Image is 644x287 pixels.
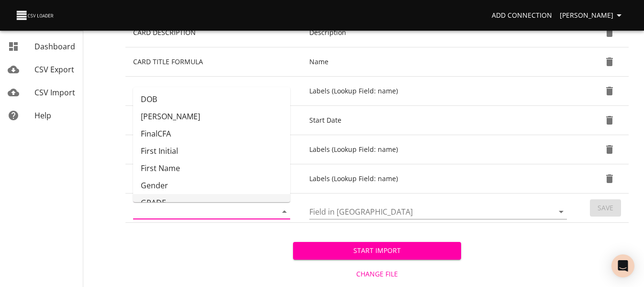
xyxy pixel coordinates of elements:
[133,177,290,194] li: Gender
[293,242,461,260] button: Start Import
[302,77,578,106] td: Labels (Lookup Field: name)
[293,265,461,283] button: Change File
[554,205,568,218] button: Open
[598,167,621,190] button: Delete
[278,205,291,218] button: Close
[598,80,621,103] button: Delete
[302,47,578,77] td: Name
[133,194,290,211] li: GRADE
[301,245,453,257] span: Start Import
[297,268,457,280] span: Change File
[15,9,56,22] img: CSV Loader
[125,164,302,194] td: Missing Back to School Survey
[598,109,621,132] button: Delete
[133,108,290,125] li: [PERSON_NAME]
[125,77,302,106] td: NeworReturning2526SY
[125,47,302,77] td: CARD TITLE FORMULA
[598,138,621,161] button: Delete
[560,10,625,22] span: [PERSON_NAME]
[598,50,621,73] button: Delete
[34,110,51,121] span: Help
[133,125,290,142] li: FinalCFA
[34,64,74,75] span: CSV Export
[34,41,75,52] span: Dashboard
[488,7,556,24] a: Add Connection
[302,106,578,135] td: Start Date
[302,135,578,164] td: Labels (Lookup Field: name)
[125,106,302,135] td: Onboarding_Start_Date
[133,160,290,177] li: First Name
[125,18,302,47] td: CARD DESCRIPTION
[34,87,75,98] span: CSV Import
[133,142,290,160] li: First Initial
[598,21,621,44] button: Delete
[125,135,302,164] td: K5 Missing Quarterly Contact
[611,254,634,277] div: Open Intercom Messenger
[492,10,552,22] span: Add Connection
[302,18,578,47] td: Description
[302,164,578,194] td: Labels (Lookup Field: name)
[556,7,629,24] button: [PERSON_NAME]
[133,91,290,108] li: DOB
